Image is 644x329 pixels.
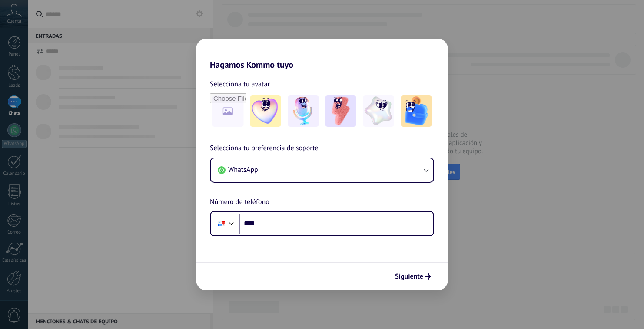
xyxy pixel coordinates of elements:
button: Siguiente [391,269,435,284]
img: -1.jpeg [250,95,281,127]
div: Panama: + 507 [213,214,230,233]
button: WhatsApp [211,158,433,182]
img: -4.jpeg [363,95,394,127]
span: Selecciona tu avatar [210,79,270,90]
img: -2.jpeg [288,95,319,127]
h2: Hagamos Kommo tuyo [196,39,448,70]
span: WhatsApp [228,165,258,174]
img: -5.jpeg [401,95,432,127]
img: -3.jpeg [325,95,356,127]
span: Siguiente [395,273,423,280]
span: Selecciona tu preferencia de soporte [210,143,319,154]
span: Número de teléfono [210,197,269,208]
